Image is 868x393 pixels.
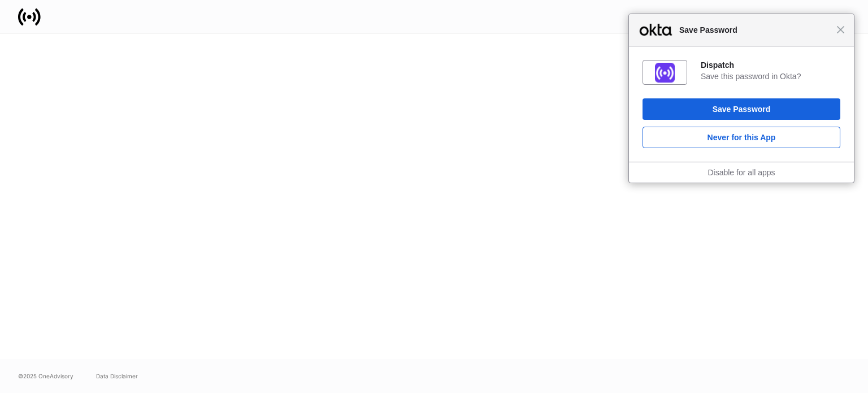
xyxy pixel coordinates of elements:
button: Save Password [643,98,840,120]
div: Save this password in Okta? [701,71,840,81]
a: Data Disclaimer [96,372,138,381]
button: Never for this App [643,127,840,148]
span: Save Password [674,23,836,37]
img: C7iBBL1oWj0AAAAASUVORK5CYII= [655,63,675,83]
a: Disable for all apps [708,168,775,177]
div: Dispatch [701,60,840,70]
span: © 2025 OneAdvisory [18,372,73,381]
span: Close [836,25,845,34]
